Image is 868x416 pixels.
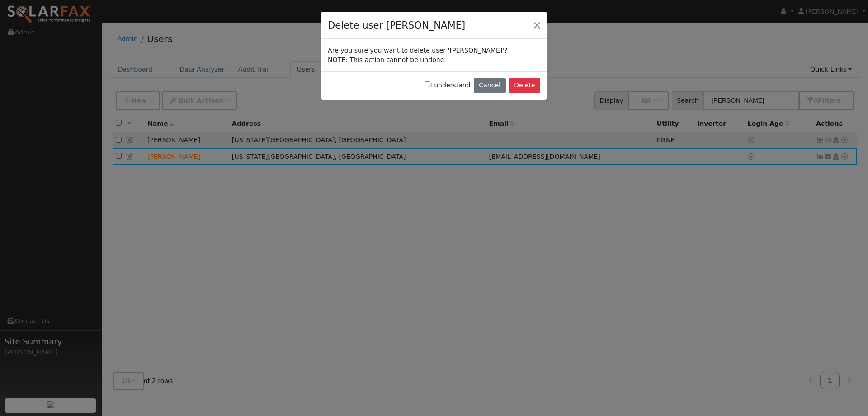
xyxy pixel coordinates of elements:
[425,81,471,90] label: I understand
[531,19,543,31] button: Close
[425,81,430,87] input: I understand
[509,78,540,93] button: Delete
[328,18,465,33] h4: Delete user [PERSON_NAME]
[474,78,506,93] button: Cancel
[328,47,508,63] span: Are you sure you want to delete user '[PERSON_NAME]'? NOTE: This action cannot be undone.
